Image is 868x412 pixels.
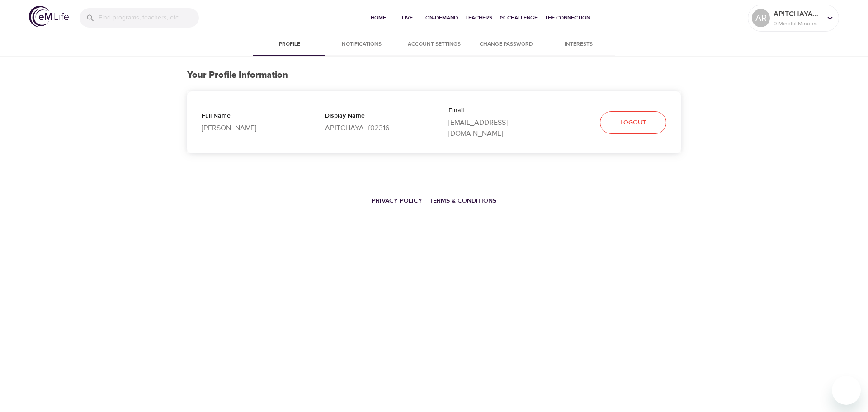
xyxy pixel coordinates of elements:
p: Display Name [325,111,420,123]
span: The Connection [545,13,590,23]
span: Teachers [465,13,492,23]
p: 0 Mindful Minutes [774,19,821,28]
p: [PERSON_NAME] [202,123,296,133]
span: Notifications [331,40,392,49]
span: Account Settings [403,40,465,49]
button: Logout [600,111,666,134]
p: Full Name [202,111,296,123]
span: 1% Challenge [500,13,538,23]
p: [EMAIL_ADDRESS][DOMAIN_NAME] [448,117,543,139]
span: Logout [620,117,646,128]
span: On-Demand [425,13,458,23]
h3: Your Profile Information [187,70,681,81]
iframe: Button to launch messaging window [832,376,861,405]
p: APITCHAYA_f02316 [774,9,821,19]
div: AR [752,9,770,27]
span: Interests [548,40,609,49]
span: Home [368,13,389,23]
p: Email [448,106,543,117]
span: Profile [259,40,320,49]
span: Change Password [476,40,537,49]
img: logo [29,6,69,27]
a: Terms & Conditions [429,197,496,205]
p: APITCHAYA_f02316 [325,123,420,133]
nav: breadcrumb [187,190,681,210]
span: Live [396,13,418,23]
input: Find programs, teachers, etc... [99,8,199,28]
a: Privacy Policy [372,197,422,205]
